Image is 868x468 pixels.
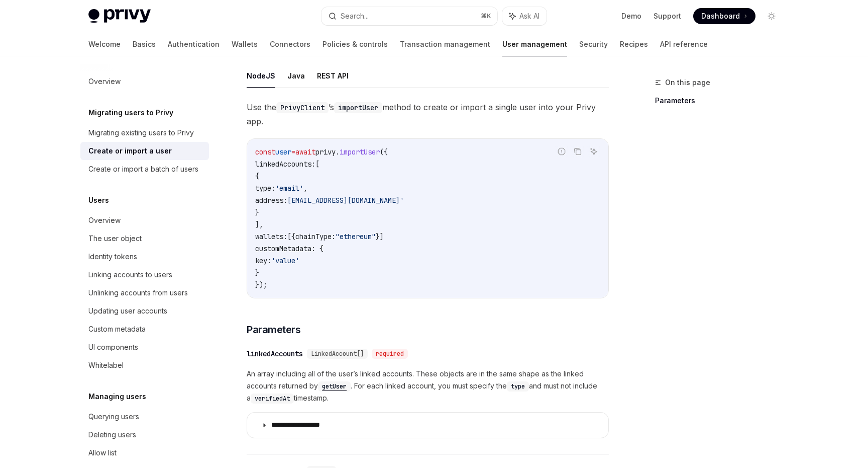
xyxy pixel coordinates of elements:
[88,163,198,175] div: Create or import a batch of users
[318,381,351,390] a: getUser
[80,408,209,426] a: Querying users
[88,359,124,371] div: Whitelabel
[336,147,340,157] span: .
[88,305,167,317] div: Updating user accounts
[247,368,609,404] span: An array including all of the user’s linked accounts. These objects are in the same shape as the ...
[303,184,307,193] span: ,
[287,64,305,88] button: Java
[80,124,209,142] a: Migrating existing users to Privy
[571,145,584,158] button: Copy the contents from the code block
[255,184,275,193] span: type:
[80,160,209,178] a: Create or import a batch of users
[88,251,137,263] div: Identity tokens
[80,356,209,374] a: Whitelabel
[255,244,311,253] span: customMetadata
[481,12,491,20] span: ⌘ K
[372,349,408,359] div: required
[287,196,404,205] span: [EMAIL_ADDRESS][DOMAIN_NAME]'
[764,8,780,24] button: Toggle dark mode
[88,429,136,441] div: Deleting users
[336,232,376,241] span: "ethereum"
[255,172,259,181] span: {
[341,10,369,22] div: Search...
[621,11,641,21] a: Demo
[88,194,109,206] h5: Users
[88,75,121,88] div: Overview
[88,9,151,23] img: light logo
[502,7,547,25] button: Ask AI
[291,147,295,157] span: =
[251,394,294,404] code: verifiedAt
[255,208,259,217] span: }
[287,232,295,241] span: [{
[80,426,209,444] a: Deleting users
[579,32,608,56] a: Security
[88,391,146,403] h5: Managing users
[88,341,138,353] div: UI components
[133,32,156,56] a: Basics
[255,256,271,265] span: key:
[502,32,567,56] a: User management
[295,147,315,157] span: await
[80,338,209,356] a: UI components
[693,8,755,24] a: Dashboard
[255,280,267,289] span: });
[620,32,648,56] a: Recipes
[88,323,146,335] div: Custom metadata
[334,102,382,113] code: importUser
[80,72,209,91] a: Overview
[275,147,291,157] span: user
[660,32,708,56] a: API reference
[315,160,319,169] span: [
[311,350,364,358] span: LinkedAccount[]
[80,229,209,248] a: The user object
[255,220,263,229] span: ],
[665,76,710,89] span: On this page
[80,320,209,338] a: Custom metadata
[270,32,310,56] a: Connectors
[271,256,299,265] span: 'value'
[276,102,329,113] code: PrivyClient
[507,381,529,392] code: type
[380,147,388,157] span: ({
[88,145,172,157] div: Create or import a user
[88,32,121,56] a: Welcome
[247,349,303,359] div: linkedAccounts
[80,248,209,266] a: Identity tokens
[701,11,740,21] span: Dashboard
[80,142,209,160] a: Create or import a user
[88,287,188,299] div: Unlinking accounts from users
[247,323,300,337] span: Parameters
[555,145,568,158] button: Report incorrect code
[315,147,336,157] span: privy
[376,232,384,241] span: }]
[232,32,258,56] a: Wallets
[321,7,497,25] button: Search...⌘K
[311,244,323,253] span: : {
[88,214,121,226] div: Overview
[247,100,609,128] span: Use the ’s method to create or import a single user into your Privy app.
[318,381,351,392] code: getUser
[275,184,303,193] span: 'email'
[247,64,275,88] button: NodeJS
[255,147,275,157] span: const
[80,284,209,302] a: Unlinking accounts from users
[168,32,220,56] a: Authentication
[322,32,388,56] a: Policies & controls
[587,145,600,158] button: Ask AI
[80,444,209,462] a: Allow list
[88,269,172,281] div: Linking accounts to users
[255,160,315,169] span: linkedAccounts:
[255,268,259,277] span: }
[400,32,490,56] a: Transaction management
[255,232,287,241] span: wallets:
[255,196,287,205] span: address:
[88,447,117,459] div: Allow list
[80,266,209,284] a: Linking accounts to users
[340,147,380,157] span: importUser
[655,93,788,109] a: Parameters
[88,127,194,139] div: Migrating existing users to Privy
[654,11,681,21] a: Support
[88,411,139,423] div: Querying users
[88,232,142,245] div: The user object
